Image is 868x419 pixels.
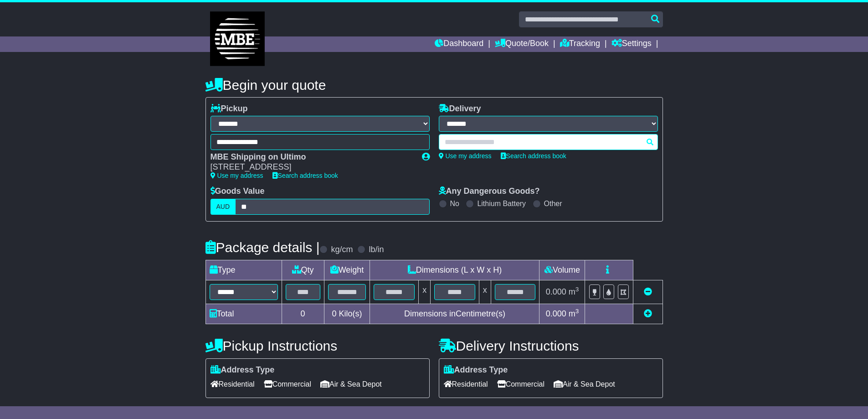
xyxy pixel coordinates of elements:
label: Address Type [444,365,508,375]
span: 0 [332,309,336,318]
sup: 3 [575,286,579,293]
td: 0 [282,304,324,324]
span: 0.000 [546,309,566,318]
span: 0.000 [546,287,566,296]
typeahead: Please provide city [439,134,658,150]
span: Commercial [264,377,311,391]
span: Air & Sea Depot [320,377,382,391]
td: Dimensions in Centimetre(s) [370,304,539,324]
label: kg/cm [331,245,353,255]
a: Remove this item [644,287,652,296]
span: Residential [211,377,255,391]
span: Residential [444,377,488,391]
td: Type [205,260,282,280]
td: Dimensions (L x W x H) [370,260,539,280]
label: Delivery [439,104,481,114]
span: Air & Sea Depot [554,377,615,391]
label: No [450,199,459,208]
a: Settings [611,36,652,52]
h4: Pickup Instructions [205,338,430,353]
div: [STREET_ADDRESS] [211,162,413,172]
label: Other [544,199,562,208]
a: Add new item [644,309,652,318]
sup: 3 [575,308,579,315]
a: Dashboard [435,36,483,52]
label: Lithium Battery [477,199,526,208]
td: Weight [324,260,370,280]
span: m [569,309,579,318]
label: Goods Value [211,186,265,197]
a: Use my address [211,172,263,179]
label: Any Dangerous Goods? [439,186,540,197]
a: Search address book [272,172,338,179]
a: Use my address [439,152,492,160]
div: MBE Shipping on Ultimo [211,152,413,162]
label: AUD [211,199,236,215]
td: Qty [282,260,324,280]
td: Volume [539,260,585,280]
label: Address Type [211,365,275,375]
h4: Delivery Instructions [439,338,663,353]
span: m [569,287,579,296]
a: Quote/Book [495,36,549,52]
label: lb/in [369,245,384,255]
td: Kilo(s) [324,304,370,324]
h4: Begin your quote [205,78,663,93]
td: Total [205,304,282,324]
span: Commercial [497,377,544,391]
td: x [419,280,431,304]
a: Search address book [501,152,566,160]
h4: Package details | [205,240,320,255]
a: Tracking [560,36,600,52]
label: Pickup [211,104,248,114]
td: x [479,280,491,304]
